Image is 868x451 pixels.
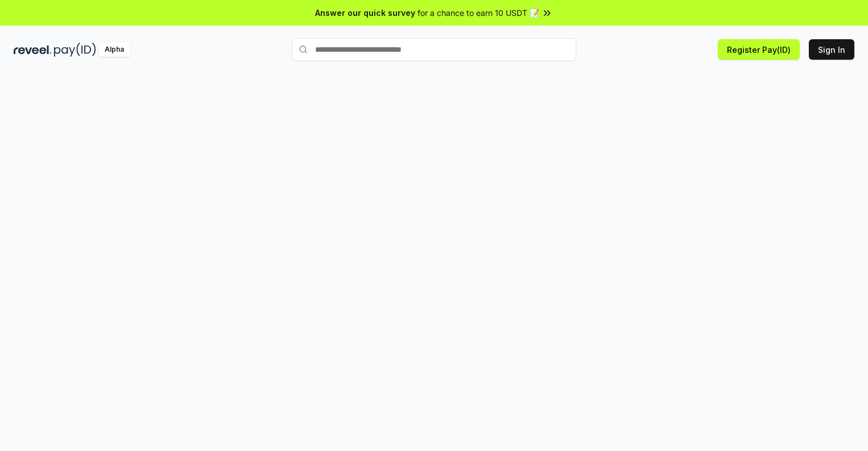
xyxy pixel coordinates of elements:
[54,43,96,57] img: pay_id
[809,39,854,60] button: Sign In
[418,7,539,19] span: for a chance to earn 10 USDT 📝
[315,7,415,19] span: Answer our quick survey
[14,43,52,57] img: reveel_dark
[718,39,800,60] button: Register Pay(ID)
[98,43,130,57] div: Alpha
